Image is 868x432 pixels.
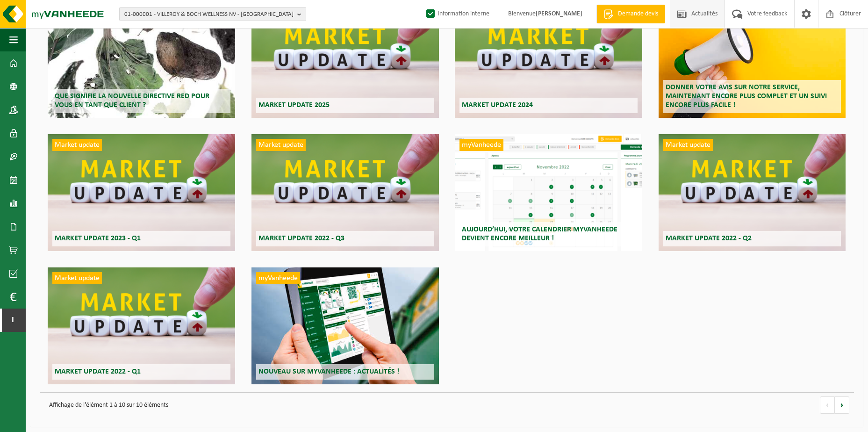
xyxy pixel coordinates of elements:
button: 01-000001 - VILLEROY & BOCH WELLNESS NV - [GEOGRAPHIC_DATA] [119,7,306,21]
strong: [PERSON_NAME] [536,10,582,17]
span: myVanheede [256,272,300,284]
a: vorige [820,396,835,414]
span: Market update 2022 - Q2 [666,235,752,242]
label: Information interne [424,7,489,21]
span: 01-000001 - VILLEROY & BOCH WELLNESS NV - [GEOGRAPHIC_DATA] [124,7,294,22]
a: myVanheede Nouveau sur myVanheede : Actualités ! [251,267,439,384]
span: Demande devis [616,9,660,19]
a: Market update Market update 2023 - Q1 [48,134,235,251]
a: Demande devis [596,5,665,23]
span: Donner votre avis sur notre service, maintenant encore plus complet et un suivi encore plus facile ! [666,84,827,109]
a: volgende [835,396,849,414]
a: Market update Market update 2022 - Q1 [48,267,235,384]
span: Market update 2022 - Q3 [258,235,344,242]
span: Nouveau sur myVanheede : Actualités ! [258,368,399,375]
a: Market update Market update 2022 - Q2 [659,134,846,251]
a: Que signifie la nouvelle directive RED pour vous en tant que client ? [48,1,235,118]
span: Aujourd’hui, votre calendrier myVanheede devient encore meilleur ! [462,226,617,242]
span: Market update 2023 - Q1 [55,235,141,242]
span: myVanheede [459,139,503,151]
span: Market update [52,139,102,151]
span: Market update 2025 [258,101,330,109]
span: Market update [663,139,713,151]
a: myVanheede Aujourd’hui, votre calendrier myVanheede devient encore meilleur ! [455,134,642,251]
span: Market update [256,139,306,151]
span: Que signifie la nouvelle directive RED pour vous en tant que client ? [55,93,209,109]
span: Market update 2022 - Q1 [55,368,141,375]
span: Market update [52,272,102,284]
p: Affichage de l'élément 1 à 10 sur 10 éléments [44,397,811,413]
span: Market update 2024 [462,101,533,109]
span: I [9,309,16,332]
a: Market update Market update 2025 [251,1,439,118]
a: Market update Market update 2024 [455,1,642,118]
a: myVanheede Donner votre avis sur notre service, maintenant encore plus complet et un suivi encore... [659,1,846,118]
a: Market update Market update 2022 - Q3 [251,134,439,251]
